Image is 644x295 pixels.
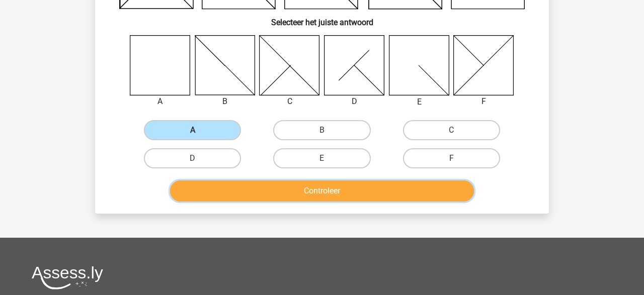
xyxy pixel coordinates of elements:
div: D [316,95,392,108]
label: B [273,120,370,140]
div: C [252,95,328,108]
div: F [446,95,522,108]
img: Assessly logo [32,266,103,289]
label: A [144,120,241,140]
label: C [403,120,500,140]
label: E [273,148,370,168]
label: D [144,148,241,168]
div: E [381,96,457,108]
h6: Selecteer het juiste antwoord [111,10,533,27]
div: B [187,95,263,108]
div: A [122,95,198,108]
label: F [403,148,500,168]
button: Controleer [170,180,474,202]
